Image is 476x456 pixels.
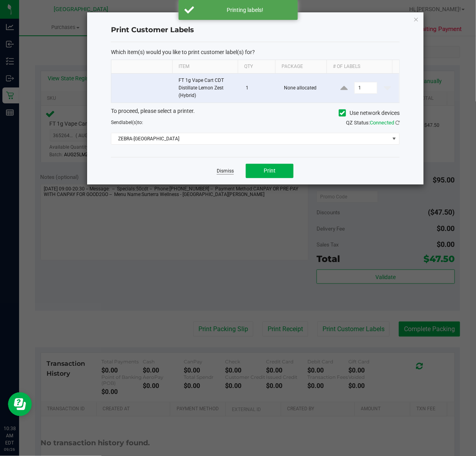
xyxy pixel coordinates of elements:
th: Qty [238,60,275,74]
th: Item [172,60,238,74]
span: Connected [370,120,394,126]
span: Send to: [111,120,143,125]
th: # of labels [326,60,392,74]
button: Print [246,164,293,178]
span: Print [264,167,276,174]
div: Printing labels! [198,6,292,14]
a: Dismiss [217,168,234,175]
h4: Print Customer Labels [111,25,400,35]
th: Package [275,60,327,74]
p: Which item(s) would you like to print customer label(s) for? [111,49,400,56]
span: label(s) [122,120,138,125]
div: To proceed, please select a printer. [105,107,406,119]
td: 1 [241,74,279,103]
td: FT 1g Vape Cart CDT Distillate Lemon Zest (Hybrid) [174,74,241,103]
td: None allocated [280,74,332,103]
label: Use network devices [339,109,400,117]
span: QZ Status: [346,120,400,126]
span: ZEBRA-[GEOGRAPHIC_DATA] [111,133,389,144]
iframe: Resource center [8,392,32,416]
